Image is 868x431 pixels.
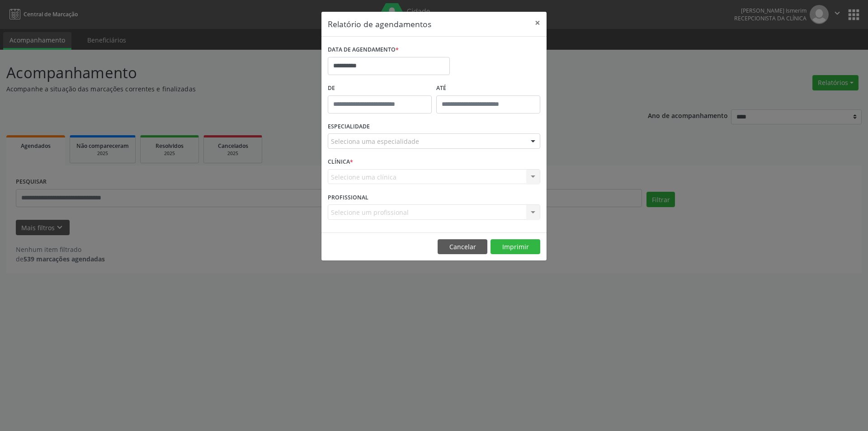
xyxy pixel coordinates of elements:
[328,120,370,134] label: ESPECIALIDADE
[331,137,419,146] span: Seleciona uma especialidade
[328,81,432,95] label: De
[328,190,368,204] label: PROFISSIONAL
[528,12,547,34] button: Close
[328,18,431,30] h5: Relatório de agendamentos
[328,43,399,57] label: DATA DE AGENDAMENTO
[491,239,540,255] button: Imprimir
[436,81,540,95] label: ATÉ
[328,155,353,169] label: CLÍNICA
[438,239,487,255] button: Cancelar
